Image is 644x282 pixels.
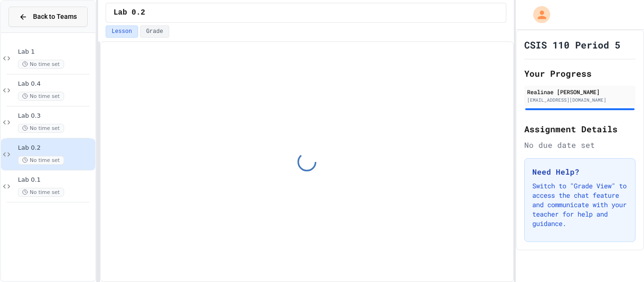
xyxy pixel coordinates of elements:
[524,38,620,51] h1: CSIS 110 Period 5
[18,48,93,56] span: Lab 1
[527,97,633,104] div: [EMAIL_ADDRESS][DOMAIN_NAME]
[114,7,145,18] span: Lab 0.2
[8,7,88,27] button: Back to Teams
[18,156,64,165] span: No time set
[18,92,64,101] span: No time set
[18,60,64,69] span: No time set
[532,166,627,177] h3: Need Help?
[33,12,77,22] span: Back to Teams
[18,124,64,133] span: No time set
[524,67,636,80] h2: Your Progress
[524,122,636,136] h2: Assignment Details
[524,139,636,151] div: No due date set
[140,25,169,38] button: Grade
[18,176,93,184] span: Lab 0.1
[18,188,64,197] span: No time set
[532,181,627,228] p: Switch to "Grade View" to access the chat feature and communicate with your teacher for help and ...
[106,25,138,38] button: Lesson
[18,144,93,152] span: Lab 0.2
[18,80,93,88] span: Lab 0.4
[18,112,93,120] span: Lab 0.3
[523,4,553,25] div: My Account
[527,88,633,96] div: Realinae [PERSON_NAME]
